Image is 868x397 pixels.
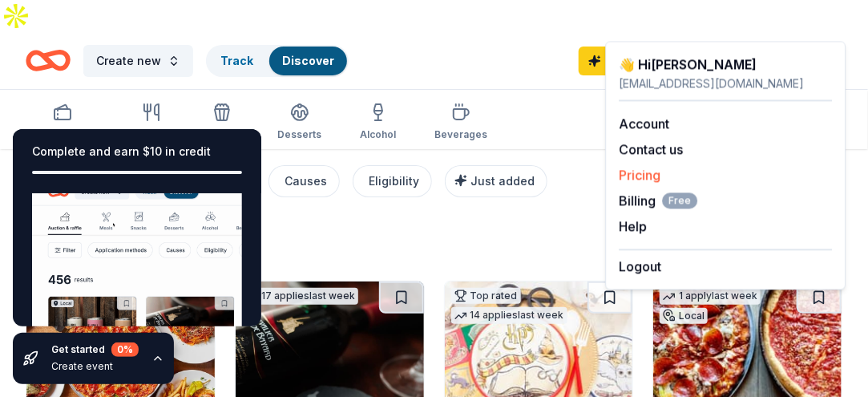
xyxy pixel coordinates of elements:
[619,217,647,236] button: Help
[242,288,358,305] div: 17 applies last week
[137,96,166,149] button: Meals
[660,308,708,324] div: Local
[619,74,832,93] div: [EMAIL_ADDRESS][DOMAIN_NAME]
[434,96,487,149] button: Beverages
[619,115,669,132] a: Account
[26,42,71,79] a: Home
[619,191,697,210] span: Billing
[353,165,432,197] button: Eligibility
[434,128,487,141] div: Beverages
[470,174,535,188] span: Just added
[204,96,239,149] button: Snacks
[32,142,242,161] div: Complete and earn $10 in credit
[619,167,660,183] a: Pricing
[51,360,139,373] div: Create event
[282,54,334,67] a: Discover
[32,139,242,367] div: Create event
[26,96,99,149] button: Auction & raffle
[220,54,253,67] a: Track
[277,128,321,141] div: Desserts
[111,342,139,357] div: 0 %
[360,96,396,149] button: Alcohol
[369,172,419,191] div: Eligibility
[285,172,327,191] div: Causes
[360,128,396,141] div: Alcohol
[451,288,521,304] div: Top rated
[619,191,697,210] button: BillingFree
[660,288,761,305] div: 1 apply last week
[96,51,161,71] span: Create new
[579,47,698,75] a: Start free trial
[619,257,661,276] button: Logout
[619,55,832,74] div: 👋 Hi [PERSON_NAME]
[662,192,697,209] span: Free
[451,307,567,324] div: 14 applies last week
[51,342,139,357] div: Get started
[268,165,340,197] button: Causes
[619,140,683,159] button: Contact us
[83,45,193,77] button: Create new
[206,45,349,77] button: TrackDiscover
[32,180,242,354] img: Create
[445,165,547,197] button: Just added
[277,96,321,149] button: Desserts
